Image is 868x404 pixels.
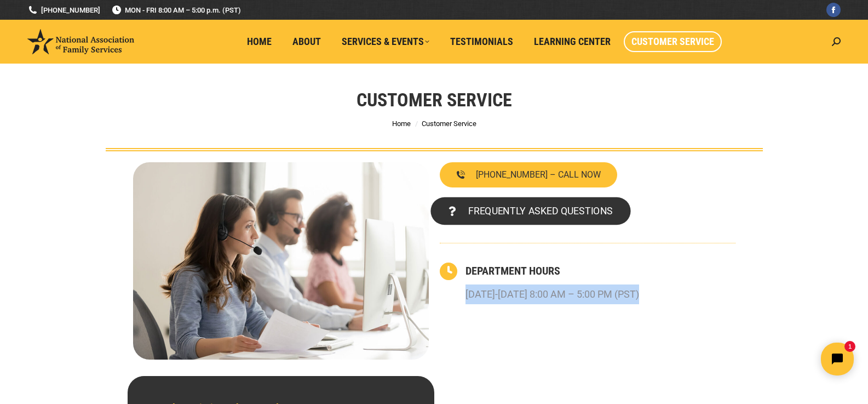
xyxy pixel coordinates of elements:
[27,29,134,54] img: National Association of Family Services
[342,36,429,48] span: Services & Events
[465,264,560,277] a: DEPARTMENT HOURS
[247,36,272,48] span: Home
[292,36,321,48] span: About
[631,36,714,48] span: Customer Service
[450,36,513,48] span: Testimonials
[357,88,512,112] h1: Customer Service
[239,31,279,52] a: Home
[111,5,241,15] span: MON - FRI 8:00 AM – 5:00 p.m. (PST)
[430,197,630,225] a: FREQUENTLY ASKED QUESTIONS
[392,120,411,128] a: Home
[534,36,611,48] span: Learning Center
[442,31,521,52] a: Testimonials
[468,206,612,216] span: FREQUENTLY ASKED QUESTIONS
[465,284,639,304] p: [DATE]-[DATE] 8:00 AM – 5:00 PM (PST)
[675,333,863,385] iframe: Tidio Chat
[422,120,476,128] span: Customer Service
[133,162,429,360] img: Contact National Association of Family Services
[624,31,722,52] a: Customer Service
[476,170,601,179] span: [PHONE_NUMBER] – CALL NOW
[440,162,617,187] a: [PHONE_NUMBER] – CALL NOW
[826,3,841,17] a: Facebook page opens in new window
[27,5,100,15] a: [PHONE_NUMBER]
[526,31,618,52] a: Learning Center
[285,31,329,52] a: About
